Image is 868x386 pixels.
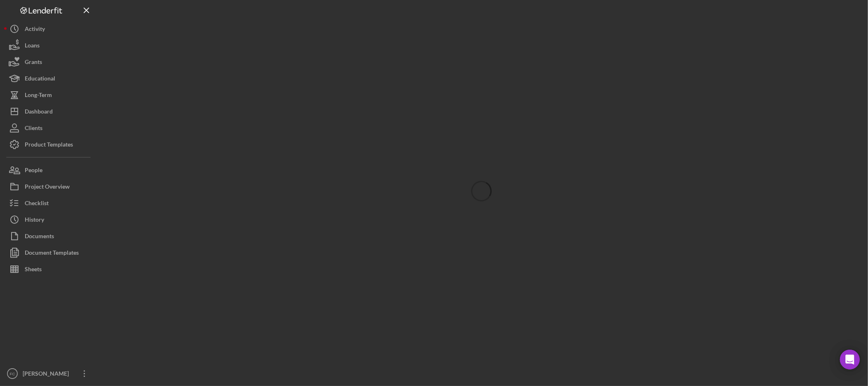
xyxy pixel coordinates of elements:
[4,54,95,70] button: Grants
[4,120,95,136] button: Clients
[25,228,54,246] div: Documents
[21,365,74,384] div: [PERSON_NAME]
[25,136,73,155] div: Product Templates
[25,21,45,39] div: Activity
[25,244,79,263] div: Document Templates
[4,87,95,103] button: Long-Term
[4,365,95,382] button: FC[PERSON_NAME]
[10,372,15,376] text: FC
[25,162,42,180] div: People
[4,37,95,54] button: Loans
[25,261,42,279] div: Sheets
[4,136,95,153] button: Product Templates
[4,261,95,277] button: Sheets
[25,87,52,105] div: Long-Term
[25,103,53,122] div: Dashboard
[25,120,42,138] div: Clients
[4,244,95,261] button: Document Templates
[4,228,95,244] button: Documents
[25,195,49,213] div: Checklist
[4,103,95,120] button: Dashboard
[4,70,95,87] button: Educational
[25,70,55,89] div: Educational
[4,162,95,178] button: People
[840,350,860,369] div: Open Intercom Messenger
[4,178,95,195] button: Project Overview
[4,211,95,228] button: History
[25,37,40,56] div: Loans
[25,211,44,230] div: History
[4,21,95,37] button: Activity
[25,54,42,72] div: Grants
[25,178,70,197] div: Project Overview
[4,195,95,211] button: Checklist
